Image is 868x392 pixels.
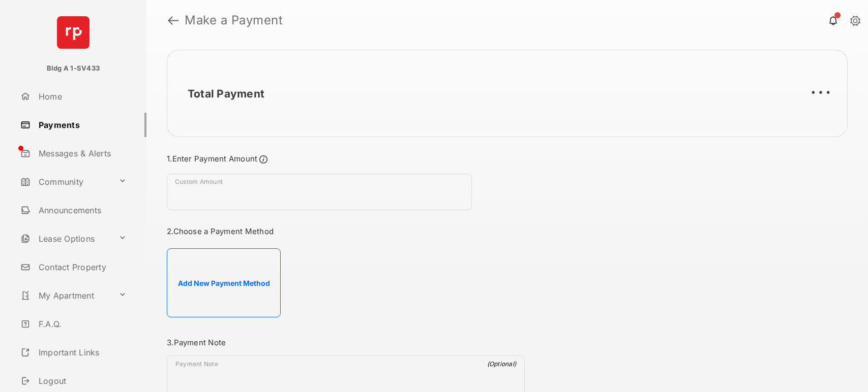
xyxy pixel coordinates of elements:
[167,338,525,347] h3: 3. Payment Note
[47,63,100,74] p: Bldg A 1-SV433
[16,170,114,194] a: Community
[16,113,146,137] a: Payments
[16,198,146,222] a: Announcements
[16,283,114,308] a: My Apartment
[167,248,281,317] button: Add New Payment Method
[16,340,131,365] a: Important Links
[16,84,146,109] a: Home
[167,226,525,236] h3: 2. Choose a Payment Method
[188,87,264,100] h2: Total Payment
[16,226,114,251] a: Lease Options
[57,16,89,49] img: svg+xml;base64,PHN2ZyB4bWxucz0iaHR0cDovL3d3dy53My5vcmcvMjAwMC9zdmciIHdpZHRoPSI2NCIgaGVpZ2h0PSI2NC...
[16,312,146,336] a: F.A.Q.
[16,255,146,279] a: Contact Property
[167,153,525,166] h3: 1. Enter Payment Amount
[16,141,146,166] a: Messages & Alerts
[185,14,283,26] strong: Make a Payment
